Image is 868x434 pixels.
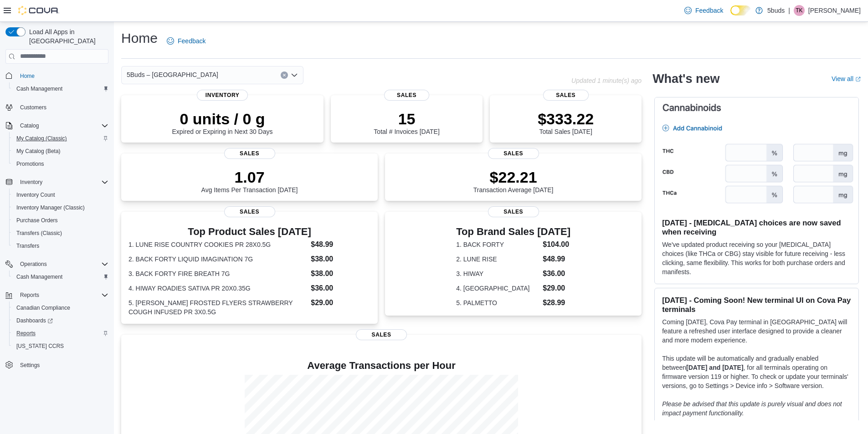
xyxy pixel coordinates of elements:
dd: $104.00 [543,239,570,250]
dd: $36.00 [543,268,570,279]
dd: $36.00 [311,283,370,294]
span: Inventory [16,177,108,188]
p: We've updated product receiving so your [MEDICAL_DATA] choices (like THCa or CBG) stay visible fo... [662,240,851,276]
span: My Catalog (Classic) [16,135,67,142]
a: Reports [13,328,39,339]
img: Cova [18,6,59,15]
dd: $38.00 [311,268,370,279]
span: Cash Management [16,85,62,92]
p: 15 [374,110,439,128]
dt: 4. HIWAY ROADIES SATIVA PR 20X0.35G [128,284,307,293]
div: Expired or Expiring in Next 30 Days [172,110,273,135]
span: Sales [224,206,275,217]
span: Cash Management [13,83,108,94]
span: Inventory [197,90,248,101]
p: 0 units / 0 g [172,110,273,128]
h3: [DATE] - [MEDICAL_DATA] choices are now saved when receiving [662,218,851,236]
button: Clear input [281,71,288,79]
span: Sales [384,90,430,101]
p: $22.21 [473,168,554,186]
span: Load All Apps in [GEOGRAPHIC_DATA] [26,27,108,46]
button: Inventory [2,176,112,189]
p: 5buds [767,5,785,16]
span: Cash Management [16,273,62,281]
p: Updated 1 minute(s) ago [571,77,642,84]
span: Washington CCRS [13,341,108,352]
button: Inventory [16,177,46,188]
button: Reports [9,327,112,340]
button: Reports [2,289,112,301]
button: Operations [2,258,112,271]
span: Inventory [20,179,42,186]
a: Cash Management [13,271,66,282]
button: Reports [16,290,43,301]
a: Inventory Manager (Classic) [13,202,88,213]
input: Dark Mode [730,5,751,15]
button: Inventory Count [9,189,112,201]
a: Customers [16,102,50,113]
p: [PERSON_NAME] [808,5,861,16]
a: Inventory Count [13,189,59,200]
span: Home [20,72,35,80]
span: Operations [16,259,108,270]
a: Purchase Orders [13,215,62,226]
h3: Top Product Sales [DATE] [128,226,370,237]
span: Feedback [695,6,723,15]
a: Cash Management [13,83,66,94]
button: Catalog [2,119,112,132]
button: [US_STATE] CCRS [9,340,112,352]
span: Sales [224,148,275,159]
dd: $29.00 [543,283,570,294]
dt: 1. LUNE RISE COUNTRY COOKIES PR 28X0.5G [128,240,307,249]
button: Settings [2,358,112,371]
a: Feedback [681,1,727,20]
span: Transfers [13,240,108,251]
button: Cash Management [9,271,112,283]
span: My Catalog (Beta) [16,148,61,155]
h3: Top Brand Sales [DATE] [456,226,570,237]
dd: $48.99 [311,239,370,250]
span: Customers [16,102,108,113]
span: Operations [20,260,47,268]
span: Inventory Count [16,191,55,199]
span: My Catalog (Classic) [13,133,108,144]
svg: External link [855,77,861,82]
a: Feedback [163,32,209,50]
dt: 5. PALMETTO [456,298,539,307]
span: Feedback [178,36,205,46]
a: [US_STATE] CCRS [13,341,67,352]
span: Sales [356,329,407,340]
span: Canadian Compliance [13,302,108,313]
dt: 5. [PERSON_NAME] FROSTED FLYERS STRAWBERRY COUGH INFUSED PR 3X0.5G [128,298,307,317]
em: Please be advised that this update is purely visual and does not impact payment functionality. [662,400,842,417]
button: Open list of options [291,71,298,79]
a: Home [16,71,38,82]
a: My Catalog (Classic) [13,133,71,144]
button: Cash Management [9,82,112,95]
dt: 1. BACK FORTY [456,240,539,249]
span: Inventory Manager (Classic) [16,204,85,211]
span: Transfers (Classic) [13,228,108,239]
dt: 3. BACK FORTY FIRE BREATH 7G [128,269,307,278]
span: Settings [16,359,108,370]
a: Dashboards [9,314,112,327]
span: [US_STATE] CCRS [16,342,64,350]
span: Purchase Orders [16,217,58,224]
a: Settings [16,360,43,371]
dt: 3. HIWAY [456,269,539,278]
span: Settings [20,362,40,369]
span: Reports [16,330,36,337]
span: Promotions [16,160,44,168]
button: Catalog [16,120,42,131]
a: View allExternal link [832,75,861,82]
span: Dashboards [16,317,53,324]
button: Transfers (Classic) [9,227,112,240]
dd: $28.99 [543,297,570,308]
span: Catalog [16,120,108,131]
h3: [DATE] - Coming Soon! New terminal UI on Cova Pay terminals [662,296,851,314]
a: Transfers (Classic) [13,228,66,239]
span: Transfers [16,242,39,250]
span: Catalog [20,122,39,129]
a: Dashboards [13,315,56,326]
span: Customers [20,104,46,111]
